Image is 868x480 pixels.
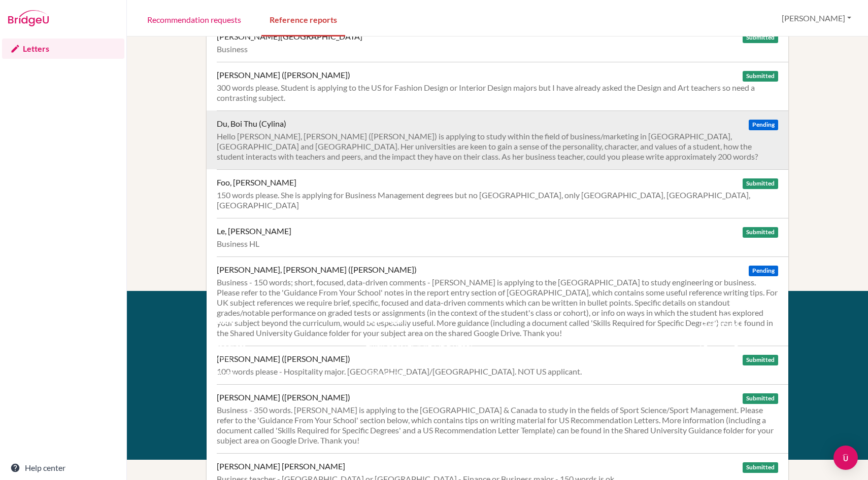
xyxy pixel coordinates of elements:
div: Business - 350 words. [PERSON_NAME] is applying to the [GEOGRAPHIC_DATA] & Canada to study in the... [217,405,779,446]
a: Du, Boi Thu (Cylina) Pending Hello [PERSON_NAME], [PERSON_NAME] ([PERSON_NAME]) is applying to st... [217,110,789,169]
div: Foo, [PERSON_NAME] [217,177,296,188]
div: [PERSON_NAME], [PERSON_NAME] ([PERSON_NAME]) [217,265,417,275]
a: Letters [2,39,124,59]
span: Submitted [743,393,778,404]
div: About [210,315,342,327]
a: Reference reports [261,2,345,36]
a: Foo, [PERSON_NAME] Submitted 150 words please. She is applying for Business Management degrees bu... [217,169,789,218]
span: Submitted [743,227,778,238]
a: Resources [210,338,246,348]
div: [PERSON_NAME] ([PERSON_NAME]) [217,70,350,80]
span: Submitted [743,462,778,473]
div: Support [365,315,487,327]
a: Acknowledgements [210,398,279,408]
a: Terms [210,353,231,363]
span: Pending [749,120,778,130]
div: [PERSON_NAME] [PERSON_NAME] [217,461,345,471]
img: logo_white@2x-f4f0deed5e89b7ecb1c2cc34c3e3d731f90f0f143d5ea2071677605dd97b5244.png [702,315,743,332]
a: Cookies [210,383,239,393]
a: Privacy [210,368,236,378]
span: Submitted [743,355,778,365]
div: Hello [PERSON_NAME], [PERSON_NAME] ([PERSON_NAME]) is applying to study within the field of busin... [217,131,779,162]
div: Business - 150 words; short, focused, data-driven comments - [PERSON_NAME] is applying to the [GE... [217,277,779,338]
a: Le, [PERSON_NAME] Submitted Business HL [217,218,789,256]
span: Submitted [743,178,778,189]
div: 300 words please. Student is applying to the US for Fashion Design or Interior Design majors but ... [217,83,779,103]
button: [PERSON_NAME] [777,9,856,28]
span: Submitted [743,32,778,43]
div: Le, [PERSON_NAME] [217,226,291,236]
div: Du, Boi Thu (Cylina) [217,119,286,129]
span: Pending [749,266,778,276]
a: Email us at [EMAIL_ADDRESS][DOMAIN_NAME] [365,338,473,363]
a: Help Center [365,368,408,378]
div: Open Intercom Messenger [833,446,858,470]
div: 150 words please. She is applying for Business Management degrees but no [GEOGRAPHIC_DATA], only ... [217,190,779,210]
a: [PERSON_NAME] ([PERSON_NAME]) Submitted 300 words please. Student is applying to the US for Fashi... [217,62,789,110]
a: [PERSON_NAME][GEOGRAPHIC_DATA] Submitted Business [217,23,789,62]
img: Bridge-U [8,10,49,26]
div: Business [217,44,779,54]
a: [PERSON_NAME], [PERSON_NAME] ([PERSON_NAME]) Pending Business - 150 words; short, focused, data-d... [217,256,789,346]
a: Help center [2,458,124,478]
span: Submitted [743,71,778,82]
a: [PERSON_NAME] ([PERSON_NAME]) Submitted Business - 350 words. [PERSON_NAME] is applying to the [G... [217,384,789,453]
div: [PERSON_NAME][GEOGRAPHIC_DATA] [217,31,362,42]
a: Recommendation requests [139,2,249,36]
div: Business HL [217,239,779,249]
